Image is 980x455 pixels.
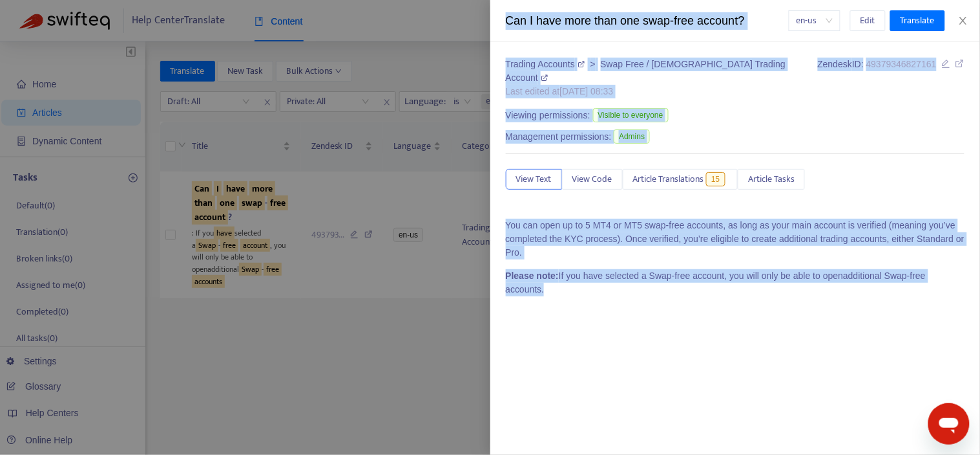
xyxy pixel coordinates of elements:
[506,58,804,85] div: >
[506,12,789,30] div: Can I have more than one swap-free account?
[506,219,965,260] p: You can open up to 5 MT4 or MT5 swap-free accounts, as long as your main account is verified (mea...
[890,10,945,31] button: Translate
[506,59,588,69] a: Trading Accounts
[562,169,623,190] button: View Code
[506,269,965,296] p: If you have selected a Swap-free account, you will only be able to openadditional Swap-free accou...
[572,172,612,186] span: View Code
[850,10,886,31] button: Edit
[860,14,875,28] span: Edit
[506,130,612,144] span: Management permissions:
[506,109,590,122] span: Viewing permissions:
[593,108,669,122] span: Visible to everyone
[706,172,725,186] span: 15
[506,85,804,98] div: Last edited at [DATE] 08:33
[818,58,964,98] div: Zendesk ID:
[506,59,786,83] a: Swap Free / [DEMOGRAPHIC_DATA] Trading Account
[954,15,972,27] button: Close
[748,172,795,186] span: Article Tasks
[901,14,935,28] span: Translate
[633,172,704,186] span: Article Translations
[958,16,968,26] span: close
[928,403,970,445] iframe: Button to launch messaging window
[506,169,562,190] button: View Text
[797,11,833,30] span: en-us
[623,169,738,190] button: Article Translations15
[738,169,805,190] button: Article Tasks
[516,172,552,186] span: View Text
[506,271,559,281] strong: Please note:
[614,129,650,144] span: Admins
[866,59,937,69] span: 49379346827161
